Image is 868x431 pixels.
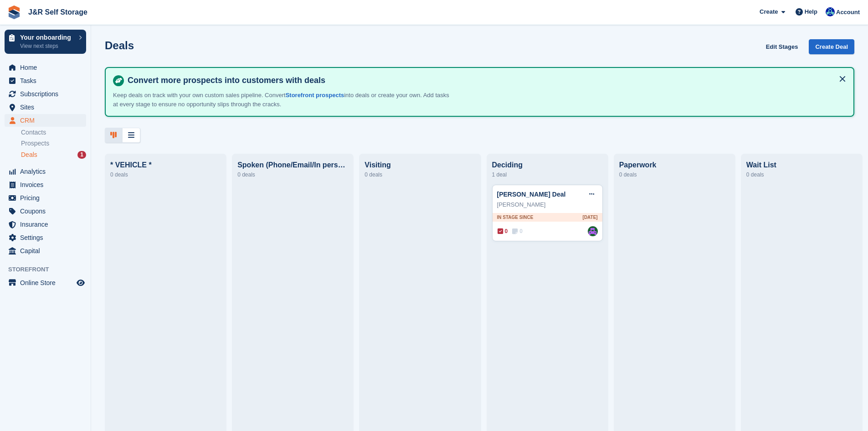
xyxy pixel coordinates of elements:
a: J&R Self Storage [25,5,91,20]
div: 0 deals [110,169,221,180]
span: Account [836,8,860,17]
a: Deals 1 [21,150,86,160]
div: 0 deals [365,169,475,180]
a: menu [5,101,86,114]
div: 0 deals [237,169,348,180]
a: menu [5,192,86,204]
span: In stage since [497,214,534,221]
a: menu [5,178,86,191]
span: 0 [498,227,508,235]
span: CRM [20,114,75,127]
div: 1 deal [492,169,603,180]
span: Pricing [20,192,75,204]
a: menu [5,205,86,218]
a: menu [5,88,86,100]
img: Jordan Mahmood [588,226,598,236]
span: Create [760,7,778,16]
span: Capital [20,244,75,257]
span: Invoices [20,178,75,191]
a: menu [5,244,86,257]
a: Edit Stages [762,39,802,54]
p: Your onboarding [20,34,74,41]
a: Preview store [75,277,86,288]
div: [PERSON_NAME] [497,200,598,209]
div: * VEHICLE * [110,161,221,169]
span: Storefront [8,265,91,274]
a: [PERSON_NAME] Deal [497,191,566,198]
span: [DATE] [583,214,598,221]
div: Spoken (Phone/Email/In person) [237,161,348,169]
span: Insurance [20,218,75,231]
span: Prospects [21,139,49,148]
img: Steve Revell [826,7,835,16]
p: View next steps [20,42,74,50]
div: Wait List [746,161,857,169]
span: Subscriptions [20,88,75,100]
a: Create Deal [809,39,854,54]
a: Contacts [21,128,86,137]
div: 0 deals [746,169,857,180]
span: Help [805,7,817,16]
div: Deciding [492,161,603,169]
p: Keep deals on track with your own custom sales pipeline. Convert into deals or create your own. A... [113,91,455,109]
h4: Convert more prospects into customers with deals [124,75,846,86]
span: Tasks [20,74,75,87]
a: Your onboarding View next steps [5,30,86,54]
span: Online Store [20,276,75,289]
a: menu [5,61,86,74]
span: Settings [20,231,75,244]
span: Deals [21,151,37,159]
div: Visiting [365,161,475,169]
div: 1 [77,151,86,159]
span: Analytics [20,165,75,178]
div: Paperwork [619,161,730,169]
a: Storefront prospects [286,92,344,99]
a: menu [5,276,86,289]
a: menu [5,165,86,178]
a: menu [5,231,86,244]
a: menu [5,114,86,127]
span: 0 [512,227,523,235]
span: Coupons [20,205,75,218]
a: menu [5,218,86,231]
div: 0 deals [619,169,730,180]
img: stora-icon-8386f47178a22dfd0bd8f6a31ec36ba5ce8667c1dd55bd0f319d3a0aa187defe.svg [7,5,21,19]
span: Home [20,61,75,74]
h1: Deals [105,39,134,52]
a: Prospects [21,139,86,148]
a: menu [5,74,86,87]
span: Sites [20,101,75,114]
